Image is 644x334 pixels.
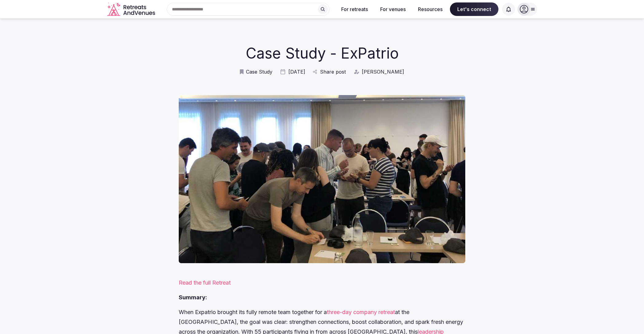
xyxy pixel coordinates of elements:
[107,2,156,16] svg: Retreats and Venues company logo
[179,294,207,301] strong: Summary:
[320,68,346,75] span: Share post
[107,2,156,16] a: Visit the homepage
[246,68,272,75] span: Case Study
[336,2,373,16] button: For retreats
[240,68,272,75] a: Case Study
[375,2,411,16] button: For venues
[450,2,498,16] span: Let's connect
[197,43,447,63] h1: Case Study - ExPatrio
[179,279,231,286] a: Read the full Retreat
[327,309,395,315] a: three-day company retreat
[179,95,465,263] img: Case Study - ExPatrio
[413,2,447,16] button: Resources
[362,68,404,75] span: [PERSON_NAME]
[353,68,404,75] a: [PERSON_NAME]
